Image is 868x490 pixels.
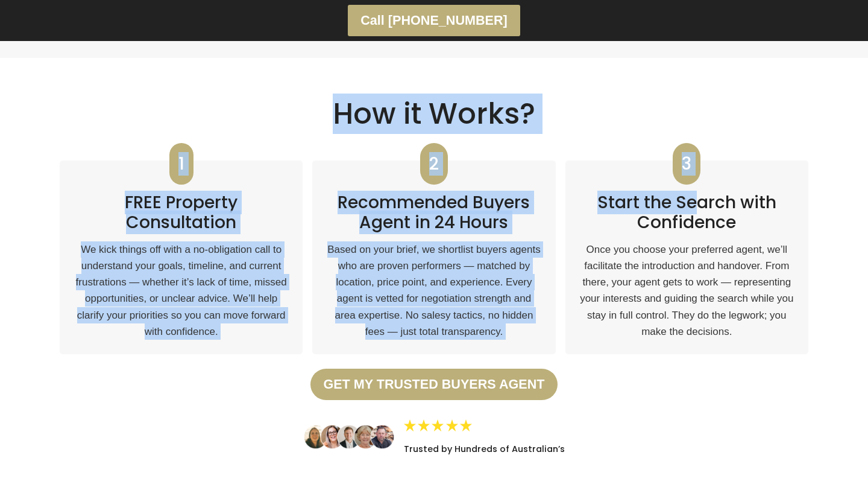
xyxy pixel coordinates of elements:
mark: 3 [673,143,700,185]
h2: How it Works? [60,97,808,132]
strong: Get my trusted Buyers Agent [323,377,544,392]
h2: Trusted by Hundreds of Australian’s [404,444,565,454]
a: Get my trusted Buyers Agent [310,369,558,400]
mark: 2 [420,143,448,185]
strong: Call [PHONE_NUMBER] [360,13,508,28]
p: Based on your brief, we shortlist buyers agents who are proven performers — matched by location, ... [327,241,541,340]
h2: Recommended Buyers Agent in 24 Hours [327,183,541,233]
h2: FREE Property Consultation [74,183,288,233]
p: We kick things off with a no-obligation call to understand your goals, timeline, and current frus... [74,241,288,340]
h2: Start the Search with Confidence [580,183,794,233]
mark: 1 [169,143,193,185]
p: Once you choose your preferred agent, we’ll facilitate the introduction and handover. From there,... [580,241,794,340]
